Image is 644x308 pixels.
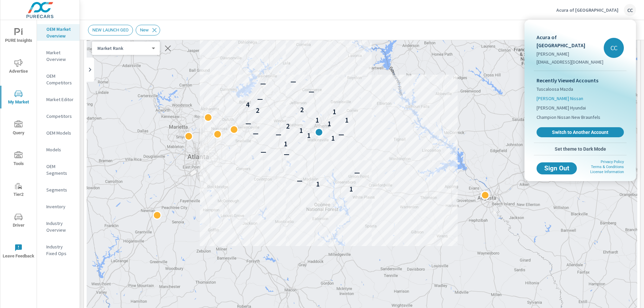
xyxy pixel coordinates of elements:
a: Switch to Another Account [537,127,624,137]
span: Set theme to Dark Mode [537,146,624,152]
span: Switch to Another Account [540,129,620,135]
div: CC [604,38,624,58]
a: Terms & Conditions [591,165,624,169]
span: Champion Nissan New Braunfels [537,114,600,121]
span: [PERSON_NAME] Nissan [537,95,583,102]
span: Sign Out [542,165,571,171]
span: Tuscaloosa Mazda [537,86,573,92]
a: Privacy Policy [601,160,624,164]
p: [PERSON_NAME] [537,51,604,57]
button: Set theme to Dark Mode [534,143,627,155]
p: [EMAIL_ADDRESS][DOMAIN_NAME] [537,59,604,65]
p: Acura of [GEOGRAPHIC_DATA] [537,33,604,49]
button: Sign Out [537,162,577,174]
span: [PERSON_NAME] Hyundai [537,104,586,111]
p: Recently Viewed Accounts [537,76,624,84]
a: License Information [590,170,624,174]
